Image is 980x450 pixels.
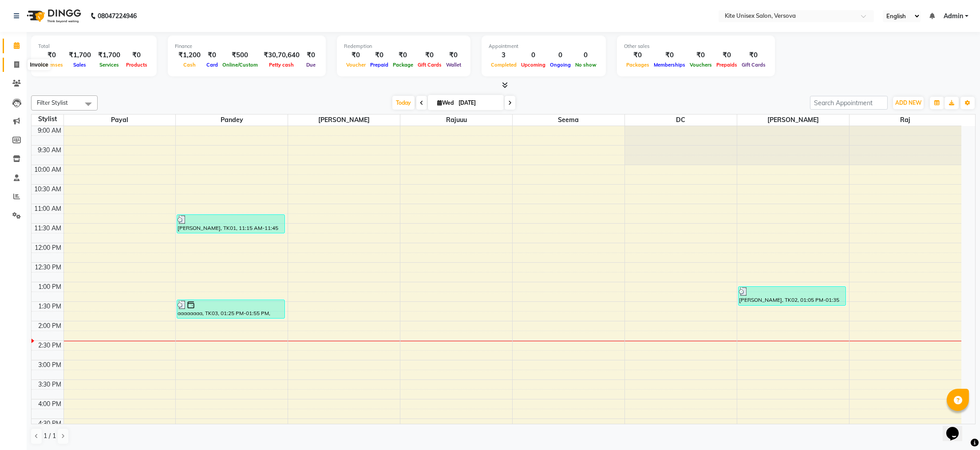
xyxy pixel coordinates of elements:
div: 3 [489,50,519,60]
span: Prepaid [368,62,391,68]
div: ₹30,70,640 [260,50,303,60]
span: Services [97,62,121,68]
span: Wed [435,99,456,106]
div: ₹0 [415,50,444,60]
span: Packages [624,62,652,68]
div: Total [38,43,150,50]
div: ₹0 [444,50,463,60]
span: No show [573,62,599,68]
span: [PERSON_NAME] [737,114,849,126]
input: Search Appointment [810,96,888,110]
span: Products [124,62,150,68]
span: Payal [64,114,176,126]
div: ₹0 [714,50,739,60]
div: ₹500 [220,50,260,60]
span: Sales [71,62,89,68]
span: Upcoming [519,62,548,68]
div: Stylist [32,114,63,124]
span: raj [850,114,961,126]
span: Completed [489,62,519,68]
span: Ongoing [548,62,573,68]
div: 3:00 PM [37,360,63,370]
span: Admin [944,12,963,21]
div: ₹1,200 [175,50,204,60]
div: ₹0 [391,50,415,60]
div: 9:30 AM [36,146,63,155]
div: 0 [573,50,599,60]
input: 2025-09-03 [456,96,500,110]
span: Today [392,96,415,110]
div: 10:30 AM [33,185,63,194]
div: [PERSON_NAME], TK01, 11:15 AM-11:45 AM, Wash Upto Shoulder (Nashi/ Keratin/ Cysteine) [177,215,285,233]
span: Voucher [344,62,368,68]
span: Gift Cards [739,62,768,68]
span: Online/Custom [220,62,260,68]
div: ₹0 [739,50,768,60]
span: Filter Stylist [37,99,68,106]
span: Card [204,62,220,68]
div: 2:00 PM [37,321,63,331]
span: DC [625,114,737,126]
iframe: chat widget [943,414,971,441]
div: 0 [548,50,573,60]
div: Other sales [624,43,768,50]
span: Wallet [444,62,463,68]
span: Gift Cards [415,62,444,68]
div: ₹1,700 [95,50,124,60]
div: 12:30 PM [33,263,63,272]
span: Rajuuu [400,114,512,126]
span: Prepaids [714,62,739,68]
div: Redemption [344,43,463,50]
div: 12:00 PM [33,243,63,253]
span: 1 / 1 [43,431,56,441]
span: Cash [181,62,198,68]
img: logo [23,4,83,28]
div: ₹0 [368,50,391,60]
span: Memberships [652,62,688,68]
div: 3:30 PM [37,380,63,389]
div: 0 [519,50,548,60]
div: ₹0 [204,50,220,60]
div: ₹1,700 [65,50,95,60]
div: Finance [175,43,319,50]
span: Package [391,62,415,68]
div: ₹0 [688,50,714,60]
span: Due [304,62,318,68]
div: Invoice [28,59,50,70]
span: ADD NEW [895,99,921,106]
span: Pandey [176,114,288,126]
div: ₹0 [38,50,65,60]
div: ₹0 [124,50,150,60]
div: ₹0 [652,50,688,60]
div: 11:30 AM [33,224,63,233]
div: 1:00 PM [37,282,63,292]
span: Petty cash [267,62,296,68]
div: ₹0 [303,50,319,60]
div: ₹0 [624,50,652,60]
button: ADD NEW [893,97,924,109]
div: 4:00 PM [37,399,63,409]
b: 08047224946 [98,4,137,28]
div: 1:30 PM [37,302,63,311]
div: Appointment [489,43,599,50]
div: ₹0 [344,50,368,60]
div: 9:00 AM [36,126,63,135]
span: Vouchers [688,62,714,68]
div: 10:00 AM [33,165,63,174]
span: Seema [513,114,624,126]
span: [PERSON_NAME] [288,114,400,126]
div: [PERSON_NAME], TK02, 01:05 PM-01:35 PM, [DEMOGRAPHIC_DATA] - Hair Cut [739,287,846,305]
div: 2:30 PM [37,341,63,350]
div: 4:30 PM [37,419,63,428]
div: 11:00 AM [33,204,63,213]
div: aaaaaaaa, TK03, 01:25 PM-01:55 PM, Loreal Wash Upto Waist [177,300,285,318]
